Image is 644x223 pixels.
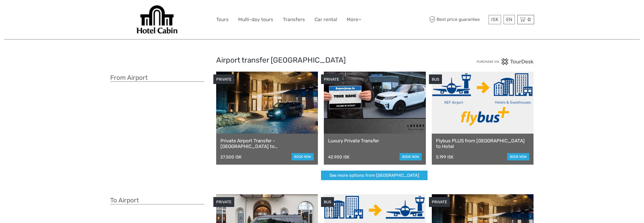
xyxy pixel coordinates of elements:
[110,74,204,82] h3: From Airport
[436,138,530,149] a: Flybus PLUS from [GEOGRAPHIC_DATA] to Hotel
[436,154,454,160] div: 5.199 ISK
[283,16,305,24] a: Transfers
[321,74,342,84] div: PRIVATE
[428,15,487,24] span: Best price guarantee
[321,171,428,180] a: See more options from [GEOGRAPHIC_DATA]
[238,16,273,24] a: Multi-day tours
[220,154,242,160] div: 27.500 ISK
[328,138,422,143] a: Luxury Private Transfer
[110,196,204,204] h3: To Airport
[321,197,334,207] div: BUS
[213,197,234,207] div: PRIVATE
[220,138,314,149] a: Private Airport Transfer - [GEOGRAPHIC_DATA] to [GEOGRAPHIC_DATA]
[507,153,529,160] a: book now
[527,17,532,22] span: 0
[315,16,337,24] a: Car rental
[429,197,450,207] div: PRIVATE
[216,16,229,24] a: Tours
[213,74,234,84] div: PRIVATE
[135,4,179,35] img: Our services
[504,15,515,24] div: EN
[328,154,350,160] div: 42.900 ISK
[292,153,314,160] a: book now
[347,16,361,24] a: More
[400,153,422,160] a: book now
[491,17,498,22] span: ISK
[429,74,442,84] div: BUS
[476,58,534,65] img: PurchaseViaTourDesk.png
[216,56,428,65] h2: Airport transfer [GEOGRAPHIC_DATA]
